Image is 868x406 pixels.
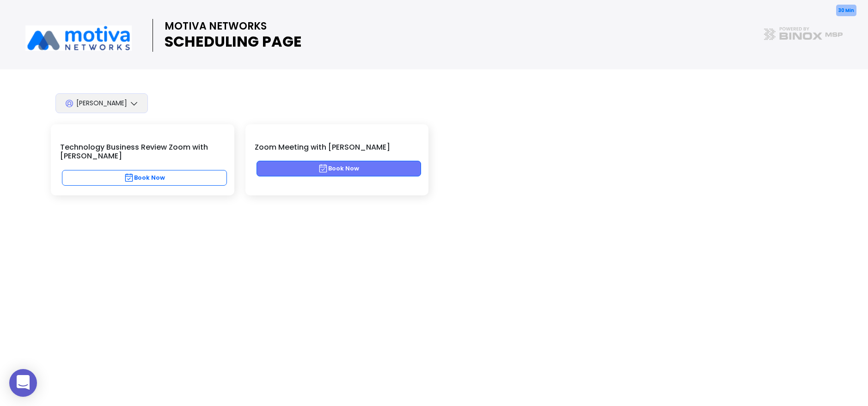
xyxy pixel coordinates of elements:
[836,5,856,16] span: 30 Min
[153,19,267,33] span: MOTIVA NETWORKS
[18,18,139,51] img: company-logo
[757,18,850,40] img: binox-logo
[60,143,225,160] h3: Technology Business Review Zoom with [PERSON_NAME]
[255,143,420,151] h3: Zoom Meeting with [PERSON_NAME]
[257,161,422,176] button: Book Now
[76,98,127,108] span: [PERSON_NAME]
[153,31,302,52] span: SCHEDULING PAGE
[62,170,227,186] button: Book Now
